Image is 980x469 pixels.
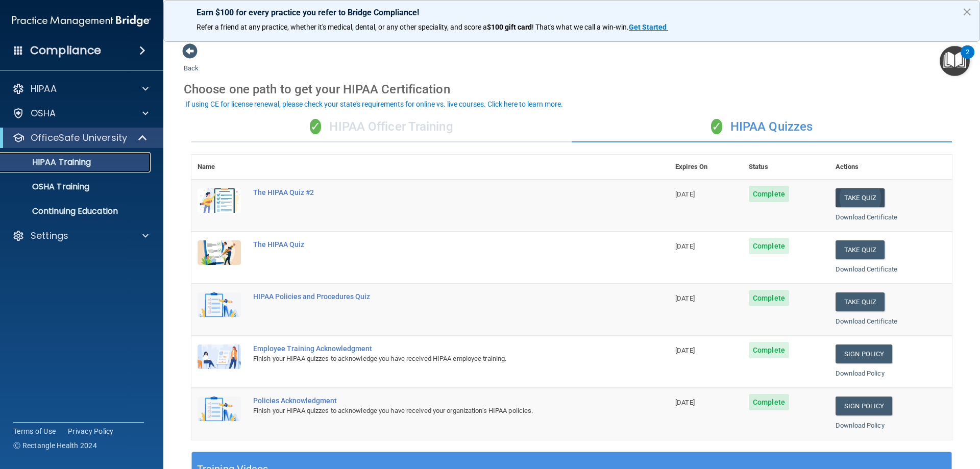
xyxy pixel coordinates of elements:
[675,190,695,198] span: [DATE]
[749,290,789,306] span: Complete
[836,369,885,377] a: Download Policy
[253,188,618,196] div: The HIPAA Quiz #2
[749,238,789,254] span: Complete
[310,119,321,134] span: ✓
[31,83,57,95] p: HIPAA
[836,397,892,415] a: Sign Policy
[669,155,743,180] th: Expires On
[31,230,68,242] p: Settings
[749,186,789,202] span: Complete
[836,213,897,221] a: Download Certificate
[184,99,565,109] button: If using CE for license renewal, please check your state's requirements for online vs. live cours...
[68,426,114,436] a: Privacy Policy
[532,23,629,31] span: ! That's what we call a win-win.
[629,23,667,31] strong: Get Started
[197,23,487,31] span: Refer a friend at any practice, whether it's medical, dental, or any other speciality, and score a
[184,52,199,72] a: Back
[13,426,56,436] a: Terms of Use
[836,317,897,325] a: Download Certificate
[749,394,789,410] span: Complete
[487,23,532,31] strong: $100 gift card
[13,440,97,451] span: Ⓒ Rectangle Health 2024
[836,240,885,259] button: Take Quiz
[12,107,149,119] a: OSHA
[836,422,885,429] a: Download Policy
[743,155,829,180] th: Status
[836,344,892,363] a: Sign Policy
[829,155,952,180] th: Actions
[191,155,247,180] th: Name
[7,157,91,167] p: HIPAA Training
[675,399,695,406] span: [DATE]
[675,294,695,302] span: [DATE]
[962,4,972,20] button: Close
[7,206,146,216] p: Continuing Education
[30,43,101,58] h4: Compliance
[749,342,789,358] span: Complete
[572,112,952,142] div: HIPAA Quizzes
[7,182,89,192] p: OSHA Training
[197,8,947,17] p: Earn $100 for every practice you refer to Bridge Compliance!
[966,52,969,65] div: 2
[253,292,618,301] div: HIPAA Policies and Procedures Quiz
[31,132,127,144] p: OfficeSafe University
[836,265,897,273] a: Download Certificate
[12,230,149,242] a: Settings
[253,240,618,249] div: The HIPAA Quiz
[185,101,563,108] div: If using CE for license renewal, please check your state's requirements for online vs. live cours...
[253,397,618,405] div: Policies Acknowledgment
[675,347,695,354] span: [DATE]
[253,353,618,365] div: Finish your HIPAA quizzes to acknowledge you have received HIPAA employee training.
[191,112,572,142] div: HIPAA Officer Training
[253,405,618,417] div: Finish your HIPAA quizzes to acknowledge you have received your organization’s HIPAA policies.
[12,83,149,95] a: HIPAA
[629,23,668,31] a: Get Started
[836,292,885,311] button: Take Quiz
[675,242,695,250] span: [DATE]
[184,75,960,104] div: Choose one path to get your HIPAA Certification
[31,107,56,119] p: OSHA
[940,46,970,76] button: Open Resource Center, 2 new notifications
[711,119,722,134] span: ✓
[12,11,151,31] img: PMB logo
[12,132,148,144] a: OfficeSafe University
[836,188,885,207] button: Take Quiz
[253,344,618,353] div: Employee Training Acknowledgment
